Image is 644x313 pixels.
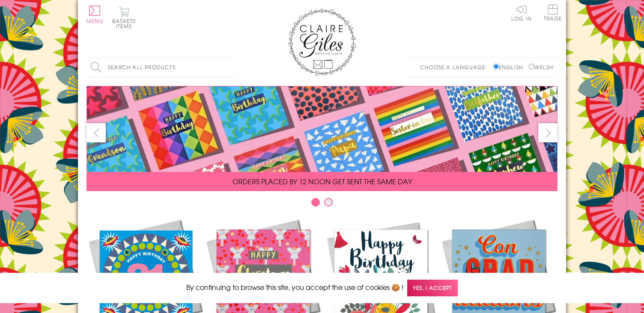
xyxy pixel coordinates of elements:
[86,6,103,24] button: Menu
[86,58,236,77] input: Search all products
[288,9,356,76] img: Claire Giles Greetings Cards
[529,64,534,69] input: Welsh
[529,63,553,71] label: Welsh
[407,280,458,296] span: Yes, I accept
[420,63,492,71] p: Choose a language:
[544,4,562,21] span: Trade
[86,123,106,142] button: prev
[493,64,499,69] input: English
[511,4,532,21] a: Log In
[493,63,527,71] label: English
[86,198,558,211] div: Carousel Pagination
[538,123,558,142] button: next
[116,17,136,30] span: 0 items
[233,176,412,186] span: ORDERS PLACED BY 12 NOON GET SENT THE SAME DAY
[86,17,103,25] span: Menu
[324,198,333,207] button: Carousel Page 2
[311,198,320,207] button: Carousel Page 1 (Current Slide)
[228,58,236,77] input: Search
[112,7,136,29] button: Basket0 items
[544,4,562,23] a: Trade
